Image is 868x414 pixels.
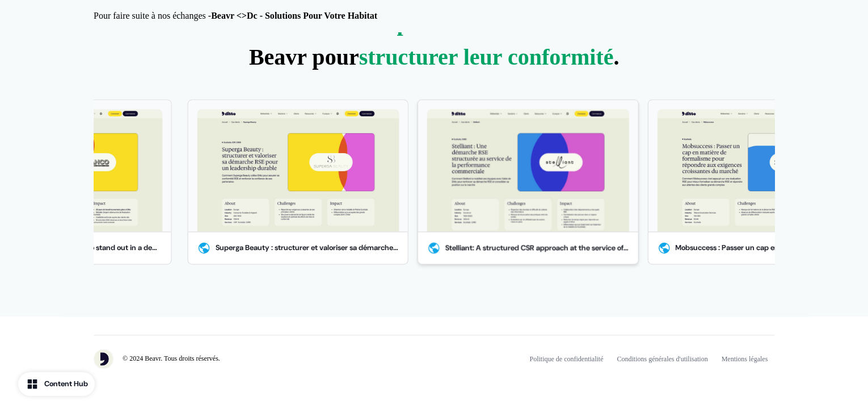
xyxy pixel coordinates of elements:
span: structurer leur conformité [359,44,613,70]
a: Mentions légales [714,349,774,369]
div: Superga Beauty : structurer et valoriser sa démarche RSE pour un leadership durable [216,242,399,254]
img: Stelliant: A structured CSR approach at the service of commercial performance [427,109,629,231]
button: Mobsuccess : Passer un cap en matière de formalisme pour répondre aux exigences croissantes du ma... [647,99,868,264]
button: Content Hub [18,372,95,396]
p: Pour faire suite à nos échanges - [94,9,377,23]
button: Superga Beauty : structurer et valoriser sa démarche RSE pour un leadership durableSuperga Beauty... [188,99,408,264]
span: entreprises leader [347,10,520,36]
img: Mobsuccess : Passer un cap en matière de formalisme pour répondre aux exigences croissantes du ma... [657,109,859,231]
button: Stelliant: A structured CSR approach at the service of commercial performanceStelliant: A structu... [418,99,638,264]
a: Politique de confidentialité [523,349,610,369]
div: Mobsuccess : Passer un cap en matière de formalisme pour répondre aux exigences croissantes du ma... [675,242,858,254]
p: Découvrez comment les de leur marché utilisent Beavr pour . [94,6,774,74]
div: Stelliant: A structured CSR approach at the service of commercial performance [445,242,629,254]
img: Superga Beauty : structurer et valoriser sa démarche RSE pour un leadership durable [197,109,399,231]
div: Content Hub [44,378,88,390]
a: Conditions générales d'utilisation [610,349,714,369]
strong: Beavr <>Dc - Solutions Pour Votre Habitat [211,11,377,20]
p: © 2024 Beavr. Tous droits réservés. [123,354,220,363]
